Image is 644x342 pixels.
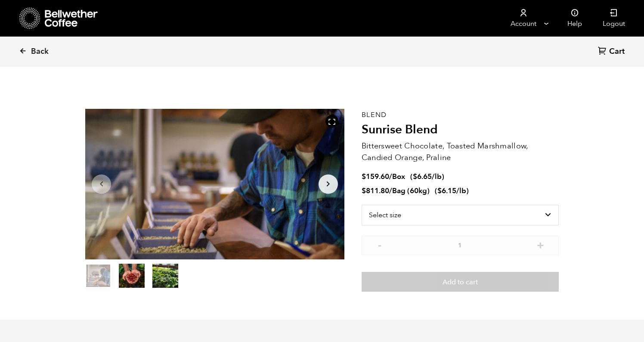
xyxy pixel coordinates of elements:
button: Add to cart [362,272,559,292]
button: + [535,240,546,249]
span: $ [362,186,366,196]
span: $ [437,186,442,196]
span: $ [413,172,417,182]
span: /lb [432,172,442,182]
span: ( ) [435,186,469,196]
bdi: 6.15 [437,186,456,196]
h2: Sunrise Blend [362,123,559,137]
button: - [375,240,385,249]
span: Box [392,172,405,182]
span: /lb [456,186,466,196]
span: $ [362,172,366,182]
bdi: 159.60 [362,172,389,182]
span: ( ) [410,172,444,182]
span: Bag (60kg) [392,186,430,196]
span: / [389,172,392,182]
bdi: 811.80 [362,186,389,196]
a: Cart [598,46,627,58]
bdi: 6.65 [413,172,432,182]
span: Back [31,46,49,57]
p: Bittersweet Chocolate, Toasted Marshmallow, Candied Orange, Praline [362,140,559,163]
span: / [389,186,392,196]
span: Cart [609,46,625,57]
